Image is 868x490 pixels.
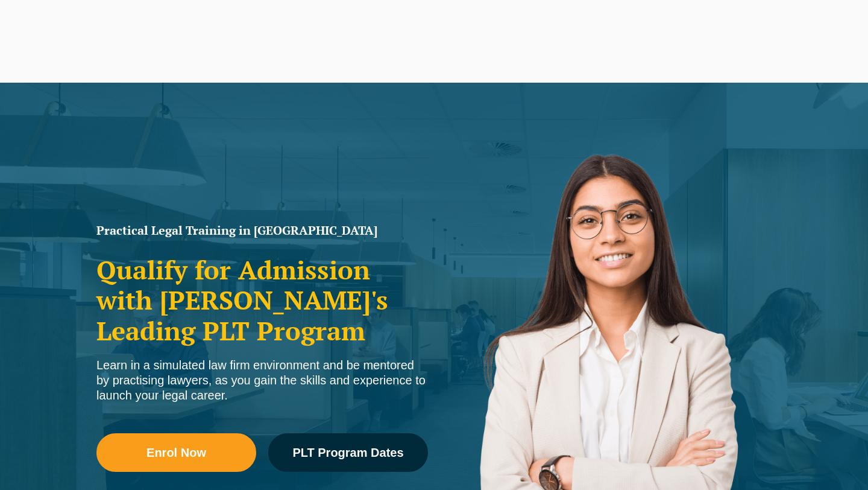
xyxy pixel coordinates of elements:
[96,255,428,346] h2: Qualify for Admission with [PERSON_NAME]'s Leading PLT Program
[146,447,206,459] span: Enrol Now
[96,358,428,403] div: Learn in a simulated law firm environment and be mentored by practising lawyers, as you gain the ...
[268,433,428,472] a: PLT Program Dates
[96,224,428,237] h1: Practical Legal Training in [GEOGRAPHIC_DATA]
[96,433,256,472] a: Enrol Now
[292,447,403,459] span: PLT Program Dates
